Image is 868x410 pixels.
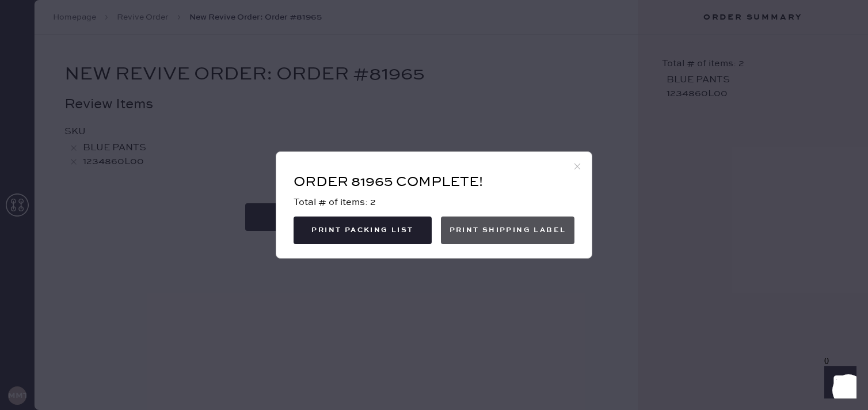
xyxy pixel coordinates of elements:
button: Print Shipping Label [441,217,574,244]
a: Print Shipping Label [432,217,574,244]
span: Total # of items: 2 [294,198,376,207]
iframe: Front Chat [813,358,863,408]
button: Print Packing List [294,217,432,244]
span: Order 81965 Complete! [294,175,483,189]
